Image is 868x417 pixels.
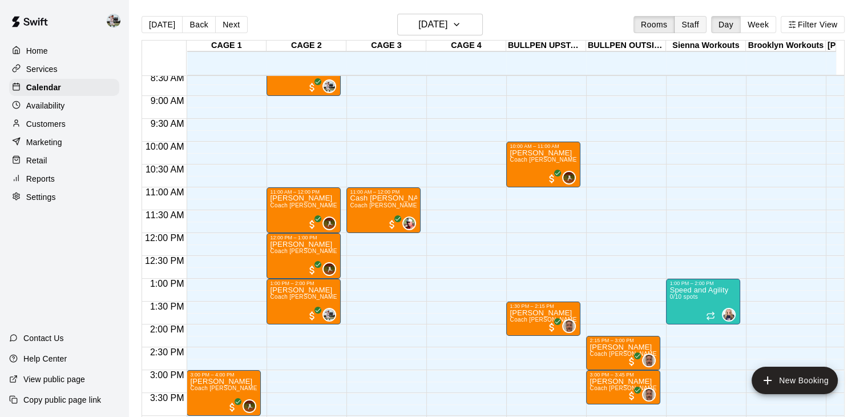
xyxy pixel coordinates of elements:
span: Cody Hansen [327,216,336,230]
button: Staff [674,16,706,33]
a: Marketing [9,134,119,151]
div: 11:00 AM – 12:00 PM [270,189,337,195]
button: Back [182,16,216,33]
span: 3:30 PM [147,393,187,403]
p: Reports [26,173,55,185]
div: 12:00 PM – 1:00 PM: Broox Anderson [267,233,341,279]
img: Matt Hill [107,14,120,27]
span: Matt Hill [327,308,336,322]
a: Home [9,42,119,59]
p: Services [26,63,58,75]
div: Sienna Gargano [722,308,736,322]
span: Coach [PERSON_NAME] One on One [270,294,373,300]
span: 10:00 AM [143,142,187,151]
button: [DATE] [397,14,483,35]
span: Matt Hill [327,79,336,93]
img: Cody Hansen [244,400,255,412]
div: 11:00 AM – 12:00 PM: Cash Stump [346,187,421,233]
img: Cody Hansen [324,263,335,275]
a: Customers [9,115,119,133]
span: Cody Hansen [567,171,576,185]
div: 1:00 PM – 2:00 PM [669,280,737,286]
div: 10:00 AM – 11:00 AM: Broox Anderson [506,142,580,187]
p: Copy public page link [23,394,101,406]
div: Michael Gargano [642,388,656,402]
div: 3:00 PM – 3:45 PM: Coach Michael Gargano One on One [586,370,660,404]
div: CAGE 3 [346,41,426,51]
span: All customers have paid [386,219,398,230]
div: Sienna Workouts [666,41,746,51]
div: Michael Gargano [642,354,656,367]
div: Cody Hansen [322,216,336,230]
span: 2:30 PM [147,347,187,357]
p: Customers [26,118,66,130]
img: Michael Gargano [563,320,575,332]
button: add [752,367,838,394]
div: Matt Hill [322,308,336,322]
div: BULLPEN OUTSIDE [586,41,666,51]
span: 2:00 PM [147,324,187,334]
div: 1:30 PM – 2:15 PM: Coach Michael Gargano One on One [506,302,580,336]
div: 3:00 PM – 4:00 PM [190,372,257,378]
a: Availability [9,97,119,114]
img: Jeff Scholzen [403,218,415,229]
span: Coach [PERSON_NAME] One on One [590,385,693,391]
span: Michael Gargano [647,388,656,402]
span: Coach [PERSON_NAME] Hitting One on One [190,385,313,391]
span: All customers have paid [306,219,318,230]
span: 1:30 PM [147,302,187,311]
h6: [DATE] [418,17,447,33]
img: Michael Gargano [643,389,655,400]
span: 11:00 AM [143,187,187,197]
span: 9:30 AM [148,119,187,129]
img: Matt Hill [324,309,335,320]
div: 12:00 PM – 1:00 PM [270,235,337,240]
span: 9:00 AM [148,96,187,106]
a: Retail [9,152,119,169]
div: 11:00 AM – 12:00 PM: Coach Hansen Hitting One on One [267,187,341,233]
img: Sienna Gargano [723,309,734,320]
span: Coach [PERSON_NAME] One on One [350,202,453,209]
span: All customers have paid [306,310,318,322]
span: Coach [PERSON_NAME] Hitting One on One [270,248,393,254]
div: Reports [9,170,119,187]
div: CAGE 2 [267,41,346,51]
span: 3:00 PM [147,370,187,380]
button: Next [215,16,247,33]
div: 3:00 PM – 4:00 PM: Conner Alberts [187,370,261,416]
span: All customers have paid [306,264,318,276]
div: Cody Hansen [322,262,336,276]
div: Services [9,61,119,78]
span: 12:30 PM [142,256,187,266]
div: Michael Gargano [562,319,576,333]
span: Coach [PERSON_NAME] One on One [510,316,613,323]
div: 2:15 PM – 3:00 PM: Coach Michael Gargano One on One [586,336,660,370]
div: Cody Hansen [243,399,256,413]
div: Cody Hansen [562,171,576,185]
div: 2:15 PM – 3:00 PM [590,338,657,343]
span: Recurring event [706,311,715,320]
span: Michael Gargano [647,354,656,367]
div: CAGE 1 [187,41,267,51]
img: Cody Hansen [563,172,575,183]
div: BULLPEN UPSTAIRS [506,41,586,51]
span: Coach [PERSON_NAME] Pitching One on One [510,157,637,163]
div: Matt Hill [322,79,336,93]
button: Week [740,16,776,33]
a: Calendar [9,79,119,96]
span: Jeff Scholzen [407,216,416,230]
div: 3:00 PM – 3:45 PM [590,372,657,378]
span: All customers have paid [227,402,238,413]
div: 1:00 PM – 2:00 PM: Speed and Agility [666,279,740,324]
div: 11:00 AM – 12:00 PM [350,189,417,195]
span: Cody Hansen [327,262,336,276]
p: Availability [26,100,65,111]
p: Help Center [23,353,67,364]
div: 1:00 PM – 2:00 PM [270,280,337,286]
button: [DATE] [142,16,183,33]
div: Brooklyn Workouts [746,41,826,51]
